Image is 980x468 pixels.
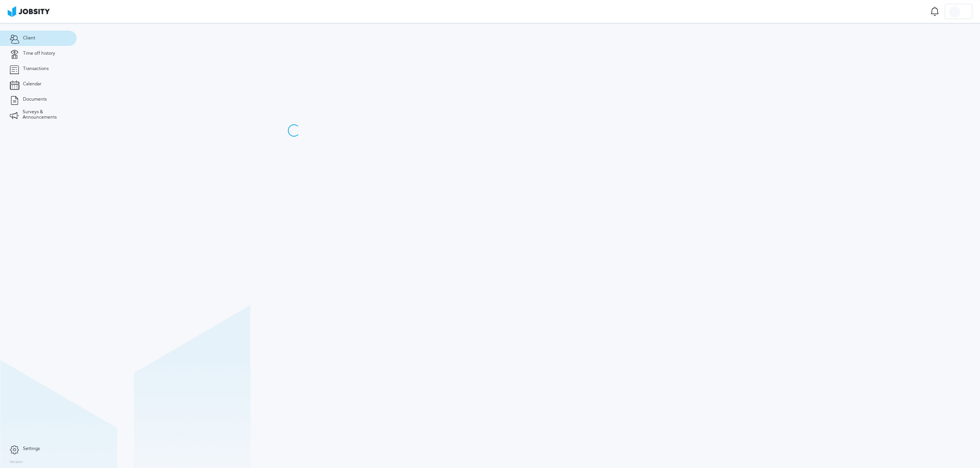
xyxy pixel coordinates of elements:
span: Time off history [23,51,55,56]
span: Settings [23,446,40,452]
span: Calendar [23,82,41,87]
span: Surveys & Announcements [23,109,67,120]
span: Client [23,36,35,41]
span: Documents [23,97,47,102]
span: Transactions [23,66,49,72]
img: ab4bad089aa723f57921c736e9817d99.png [8,6,50,17]
label: Version: [10,460,24,465]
